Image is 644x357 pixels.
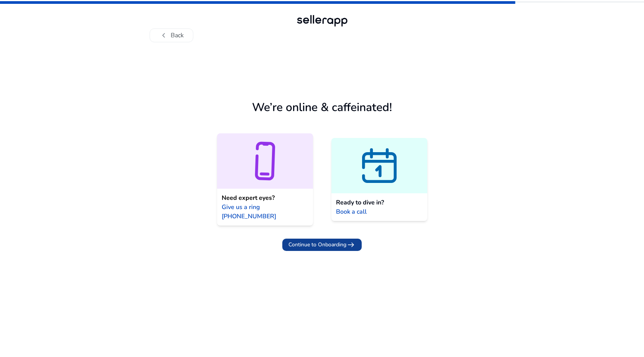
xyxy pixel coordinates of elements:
[336,198,384,207] span: Ready to dive in?
[222,203,308,221] span: Give us a ring [PHONE_NUMBER]
[346,240,356,249] span: arrow_right_alt
[150,28,193,42] button: chevron_leftBack
[252,101,392,115] h1: We’re online & caffeinated!
[217,133,313,226] a: Need expert eyes?Give us a ring [PHONE_NUMBER]
[159,31,168,40] span: chevron_left
[288,241,346,249] span: Continue to Onboarding
[336,207,367,216] span: Book a call
[222,193,275,203] span: Need expert eyes?
[282,239,362,251] button: Continue to Onboardingarrow_right_alt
